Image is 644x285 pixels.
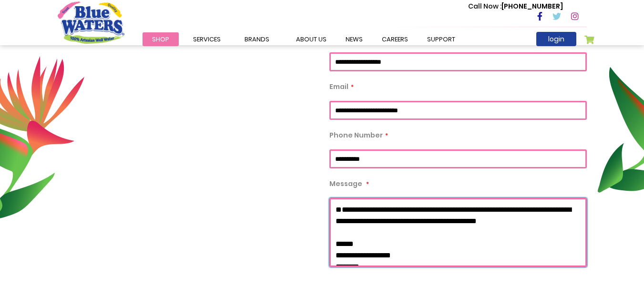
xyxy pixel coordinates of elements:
a: careers [372,32,418,46]
a: store logo [58,1,124,43]
span: Email [329,82,348,91]
a: News [336,32,372,46]
a: about us [286,32,336,46]
span: Shop [152,35,169,44]
span: Brands [245,35,269,44]
span: Call Now : [468,1,501,11]
span: Message [329,179,362,188]
p: [PHONE_NUMBER] [468,1,563,11]
span: Phone Number [329,130,383,140]
a: login [536,32,576,46]
span: Services [193,35,221,44]
a: support [418,32,465,46]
